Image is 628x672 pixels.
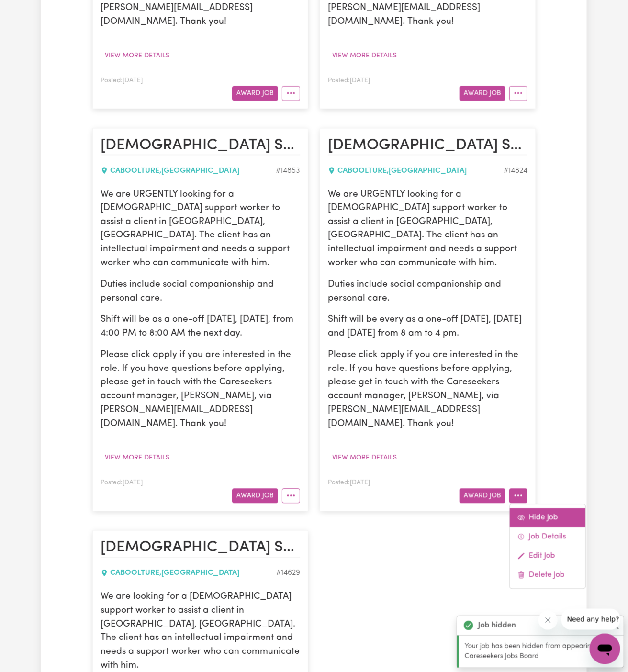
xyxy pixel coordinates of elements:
[101,48,174,63] button: View more details
[328,451,401,466] button: View more details
[101,451,174,466] button: View more details
[328,314,527,341] p: Shift will be every as a one-off [DATE], [DATE] and [DATE] from 8 am to 4 pm.
[328,480,370,486] span: Posted: [DATE]
[101,314,300,341] p: Shift will be as a one-off [DATE], [DATE], from 4:00 PM to 8:00 AM the next day.
[282,489,300,504] button: More options
[509,489,527,504] button: More options
[328,188,527,271] p: We are URGENTLY looking for a [DEMOGRAPHIC_DATA] support worker to assist a client in [GEOGRAPHIC...
[276,568,300,579] div: Job ID #14629
[328,78,370,84] span: Posted: [DATE]
[478,620,516,631] strong: Job hidden
[328,136,527,156] h2: Female Support Worker Needed In Caboolture, QLD
[328,48,401,63] button: View more details
[101,279,300,306] p: Duties include social companionship and personal care.
[232,86,278,101] button: Award Job
[328,279,527,306] p: Duties include social companionship and personal care.
[101,78,143,84] span: Posted: [DATE]
[465,641,618,662] p: Your job has been hidden from appearing in the Careseekers Jobs Board
[460,86,505,101] button: Award Job
[510,527,585,547] a: Job Details
[460,489,505,504] button: Award Job
[101,188,300,271] p: We are URGENTLY looking for a [DEMOGRAPHIC_DATA] support worker to assist a client in [GEOGRAPHIC...
[504,165,527,177] div: Job ID #14824
[276,165,300,177] div: Job ID #14853
[510,508,585,527] a: Hide Job
[232,489,278,504] button: Award Job
[101,568,276,579] div: CABOOLTURE , [GEOGRAPHIC_DATA]
[509,86,527,101] button: More options
[101,165,276,177] div: CABOOLTURE , [GEOGRAPHIC_DATA]
[538,611,558,630] iframe: Close message
[328,349,527,432] p: Please click apply if you are interested in the role. If you have questions before applying, plea...
[590,634,620,664] iframe: Button to launch messaging window
[101,136,300,156] h2: Female Support Worker Needed In Caboolture, QLD
[328,165,504,177] div: CABOOLTURE , [GEOGRAPHIC_DATA]
[101,480,143,486] span: Posted: [DATE]
[509,504,586,589] div: More options
[510,566,585,585] a: Delete Job
[101,349,300,432] p: Please click apply if you are interested in the role. If you have questions before applying, plea...
[510,547,585,566] a: Edit Job
[282,86,300,101] button: More options
[101,539,300,558] h2: Female Support Worker Needed In Caboolture, QLD
[561,609,620,630] iframe: Message from company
